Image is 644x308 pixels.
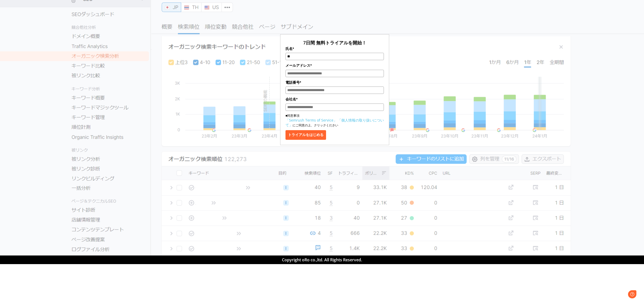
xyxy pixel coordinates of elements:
[285,80,384,85] label: 電話番号*
[285,118,384,127] a: 「個人情報の取り扱いについて」
[285,113,384,128] p: ■同意事項 にご同意の上、クリックください
[303,40,366,46] span: 7日間 無料トライアルを開始！
[285,130,326,140] button: トライアルをはじめる
[285,118,337,123] a: 「Semrush Terms of Service」
[599,288,638,302] iframe: Help widget launcher
[282,257,362,263] span: Copyright oRo co.,ltd. All Rights Reserved.
[285,63,384,68] label: メールアドレス*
